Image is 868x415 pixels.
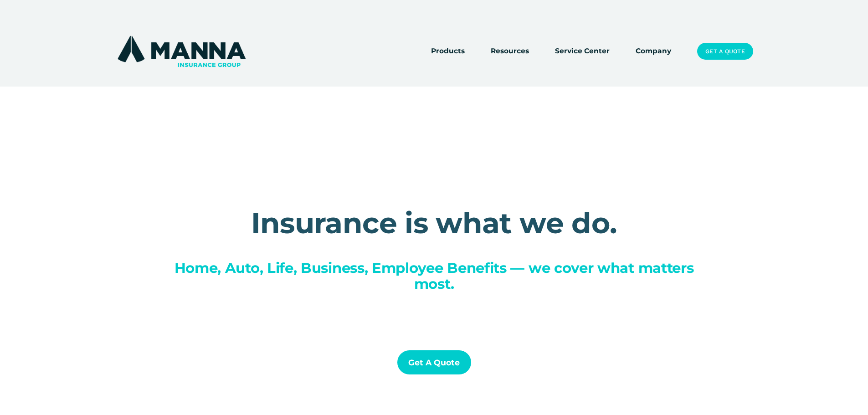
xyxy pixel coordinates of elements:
[175,259,698,292] span: Home, Auto, Life, Business, Employee Benefits — we cover what matters most.
[251,205,617,241] strong: Insurance is what we do.
[397,350,471,374] a: Get a Quote
[431,45,465,58] a: folder dropdown
[115,34,248,69] img: Manna Insurance Group
[491,46,529,57] span: Resources
[636,45,671,58] a: Company
[491,45,529,58] a: folder dropdown
[555,45,610,58] a: Service Center
[431,46,465,57] span: Products
[697,43,753,60] a: Get a Quote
